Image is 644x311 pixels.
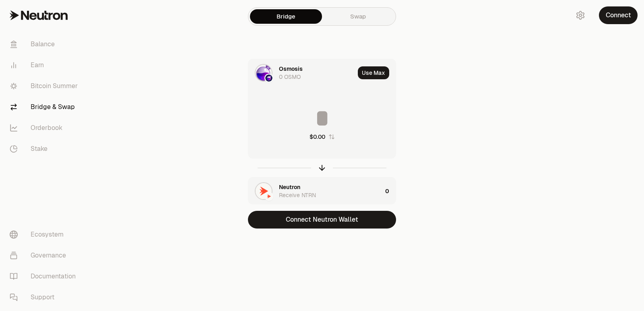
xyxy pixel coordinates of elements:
div: Osmosis [279,65,303,73]
button: Connect [599,6,638,24]
a: Bridge [250,9,322,24]
img: OSMO Logo [256,65,272,81]
a: Orderbook [3,117,87,138]
button: Connect Neutron Wallet [248,211,396,229]
a: Swap [322,9,394,24]
button: Use Max [358,66,389,79]
a: Earn [3,55,87,76]
div: OSMO LogoOsmosis LogoOsmosis0 OSMO [248,59,355,87]
a: Bitcoin Summer [3,76,87,97]
a: Balance [3,34,87,55]
a: Documentation [3,266,87,287]
a: Support [3,287,87,308]
div: 0 [385,177,396,205]
a: Ecosystem [3,224,87,245]
a: Stake [3,138,87,159]
div: 0 OSMO [279,73,301,81]
a: Governance [3,245,87,266]
div: Neutron [279,183,300,191]
img: NTRN Logo [256,183,272,199]
button: $0.00 [310,133,335,141]
a: Bridge & Swap [3,97,87,117]
div: NTRN LogoNeutron LogoNeutronReceive NTRN [248,177,382,205]
div: Receive NTRN [279,191,316,199]
img: Neutron Logo [265,193,272,200]
img: Osmosis Logo [265,74,272,82]
button: NTRN LogoNeutron LogoNeutronReceive NTRN0 [248,177,396,205]
div: $0.00 [310,133,325,141]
